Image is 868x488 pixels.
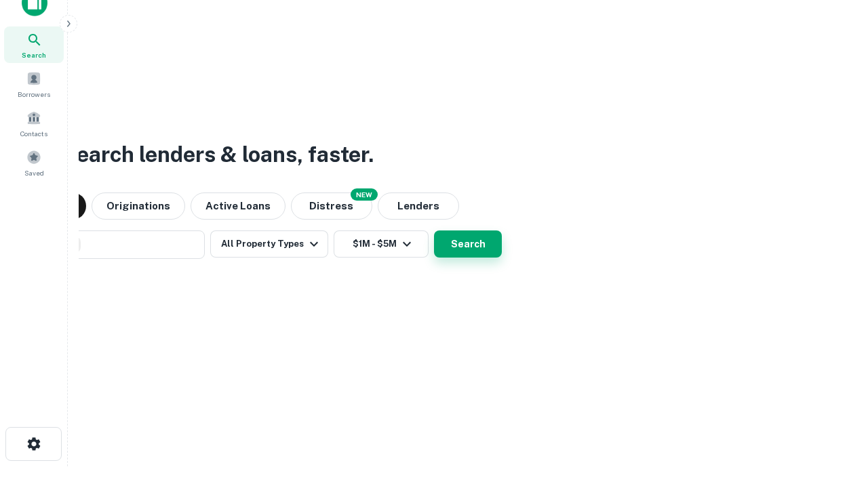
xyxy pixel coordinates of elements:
a: Saved [4,144,64,181]
span: Borrowers [18,89,50,100]
button: All Property Types [210,230,328,258]
span: Search [22,49,46,60]
button: $1M - $5M [334,230,429,258]
button: Originations [92,192,185,220]
h3: Search lenders & loans, faster. [62,138,374,171]
button: Search distressed loans with lien and other non-mortgage details. [291,192,372,220]
button: Lenders [378,192,459,220]
a: Borrowers [4,66,64,102]
button: Active Loans [191,192,285,220]
span: Saved [24,167,44,178]
a: Contacts [4,105,64,142]
span: Contacts [20,128,47,139]
iframe: Chat Widget [800,380,868,445]
a: Search [4,26,64,63]
button: Search [434,230,502,258]
div: NEW [351,188,378,201]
